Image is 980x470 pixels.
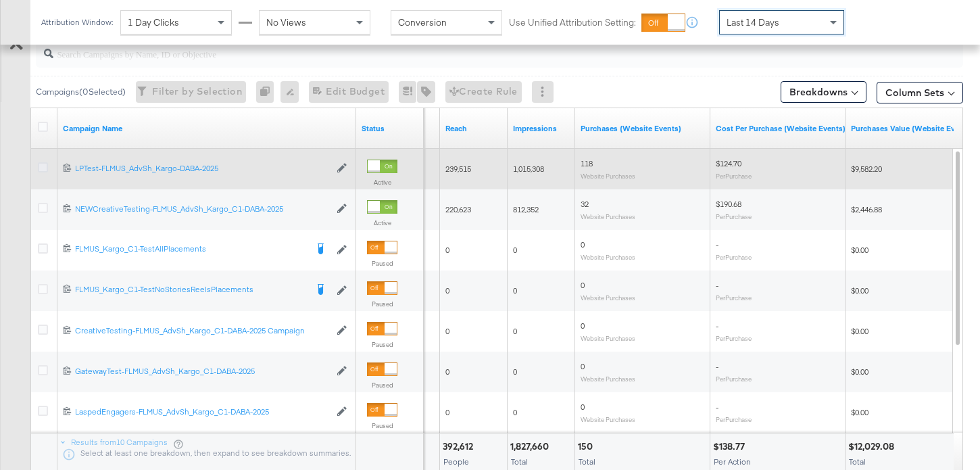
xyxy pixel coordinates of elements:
span: 0 [445,285,449,296]
span: 0 [581,239,585,250]
label: Paused [367,340,397,349]
span: - [716,361,718,371]
sub: Website Purchases [581,334,635,342]
span: 0 [513,367,517,377]
span: - [716,321,718,331]
div: FLMUS_Kargo_C1-TestAllPlacements [75,243,306,254]
sub: Per Purchase [716,253,752,261]
span: 0 [445,245,449,255]
span: 0 [581,402,585,412]
a: Shows the current state of your Ad Campaign. [362,123,418,134]
sub: Website Purchases [581,375,635,383]
div: 392,612 [443,440,477,453]
sub: Per Purchase [716,172,752,180]
div: Campaigns ( 0 Selected) [36,86,126,98]
sub: Website Purchases [581,293,635,302]
div: $138.77 [713,440,749,453]
a: The total value of the purchase actions tracked by your Custom Audience pixel on your website aft... [851,123,975,134]
span: 1,015,308 [513,164,544,174]
div: LaspedEngagers-FLMUS_AdvSh_Kargo_C1-DABA-2025 [75,406,330,417]
span: $190.68 [716,199,741,209]
div: GatewayTest-FLMUS_AdvSh_Kargo_C1-DABA-2025 [75,366,330,377]
span: $9,582.20 [851,164,882,174]
a: LaspedEngagers-FLMUS_AdvSh_Kargo_C1-DABA-2025 [75,406,330,418]
div: Attribution Window: [41,18,114,27]
span: Total [511,456,528,467]
span: $0.00 [851,285,868,296]
span: $124.70 [716,158,741,168]
a: FLMUS_Kargo_C1-TestNoStoriesReelsPlacements [75,284,306,298]
sub: Per Purchase [716,293,752,302]
sub: Website Purchases [581,212,635,220]
span: Per Action [714,456,751,467]
div: LPTest-FLMUS_AdvSh_Kargo-DABA-2025 [75,163,330,174]
input: Search Campaigns by Name, ID or Objective [53,35,881,62]
span: - [716,280,718,290]
span: - [716,402,718,412]
sub: Per Purchase [716,334,752,342]
span: Total [849,456,866,467]
span: 0 [513,285,517,296]
a: The number of people your ad was served to. [445,123,502,134]
span: $0.00 [851,326,868,336]
a: FLMUS_Kargo_C1-TestAllPlacements [75,243,306,257]
a: The number of times a purchase was made tracked by your Custom Audience pixel on your website aft... [581,123,705,134]
span: $2,446.88 [851,204,882,214]
sub: Per Purchase [716,375,752,383]
span: Conversion [398,16,447,28]
span: 0 [581,280,585,290]
a: GatewayTest-FLMUS_AdvSh_Kargo_C1-DABA-2025 [75,366,330,377]
span: 0 [445,367,449,377]
label: Use Unified Attribution Setting: [509,16,636,29]
a: CreativeTesting-FLMUS_AdvSh_Kargo_C1-DABA-2025 Campaign [75,325,330,337]
sub: Website Purchases [581,415,635,423]
span: Total [579,456,595,467]
span: $0.00 [851,245,868,255]
span: No Views [266,16,306,28]
a: Your campaign name. [63,123,351,134]
div: 0 [256,81,280,103]
label: Active [367,218,397,227]
span: 32 [581,199,589,209]
span: 0 [513,326,517,336]
label: Paused [367,259,397,268]
button: Breakdowns [781,81,866,103]
span: 118 [581,158,593,168]
a: The number of times your ad was served. On mobile apps an ad is counted as served the first time ... [513,123,570,134]
span: 0 [445,326,449,336]
sub: Per Purchase [716,212,752,220]
a: NEWCreativeTesting-FLMUS_AdvSh_Kargo_C1-DABA-2025 [75,204,330,215]
span: $0.00 [851,407,868,417]
label: Paused [367,421,397,430]
span: 1 Day Clicks [128,16,179,28]
span: 0 [445,407,449,417]
sub: Website Purchases [581,253,635,261]
span: 812,352 [513,204,539,214]
a: LPTest-FLMUS_AdvSh_Kargo-DABA-2025 [75,163,330,174]
div: FLMUS_Kargo_C1-TestNoStoriesReelsPlacements [75,284,306,295]
span: 220,623 [445,204,471,214]
span: People [443,456,469,467]
span: Last 14 Days [727,16,779,28]
span: $0.00 [851,367,868,377]
span: 0 [581,321,585,331]
div: 150 [578,440,597,453]
a: The average cost for each purchase tracked by your Custom Audience pixel on your website after pe... [716,123,846,134]
sub: Per Purchase [716,415,752,423]
div: 1,827,660 [510,440,553,453]
div: $12,029.08 [848,440,898,453]
label: Paused [367,300,397,308]
span: 239,515 [445,164,471,174]
span: 0 [513,407,517,417]
span: - [716,239,718,250]
span: 0 [581,361,585,371]
button: Column Sets [877,82,963,103]
span: 0 [513,245,517,255]
label: Active [367,178,397,187]
div: NEWCreativeTesting-FLMUS_AdvSh_Kargo_C1-DABA-2025 [75,204,330,214]
label: Paused [367,381,397,390]
sub: Website Purchases [581,172,635,180]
